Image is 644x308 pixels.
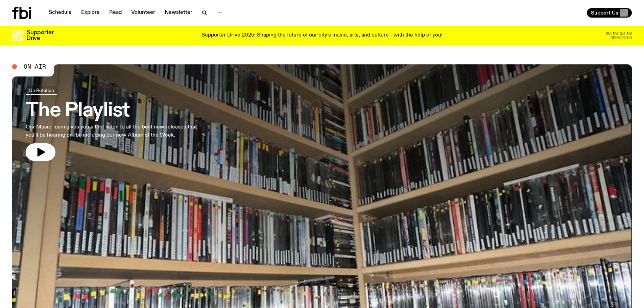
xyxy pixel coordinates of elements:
a: On Rotation [26,86,57,95]
p: Our Music Team gives you a first listen to all the best new releases that you'll be hearing on fb... [26,123,199,139]
span: On Rotation [29,88,54,93]
a: Volunteer [127,8,159,18]
a: Explore [77,8,104,18]
button: Support Us [587,8,632,18]
p: Supporter Drive 2025: Shaping the future of our city’s music, arts, and culture - with the help o... [201,32,443,39]
a: Newsletter [161,8,196,18]
a: The PlaylistOur Music Team gives you a first listen to all the best new releases that you'll be h... [26,86,199,161]
h3: Supporter Drive [26,30,53,41]
span: Remaining [611,36,632,40]
span: 08:09:18:02 [606,31,632,35]
h3: The Playlist [26,101,199,120]
span: On Air [24,64,46,70]
a: Read [105,8,126,18]
span: Support Us [591,10,618,16]
a: Schedule [45,8,76,18]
